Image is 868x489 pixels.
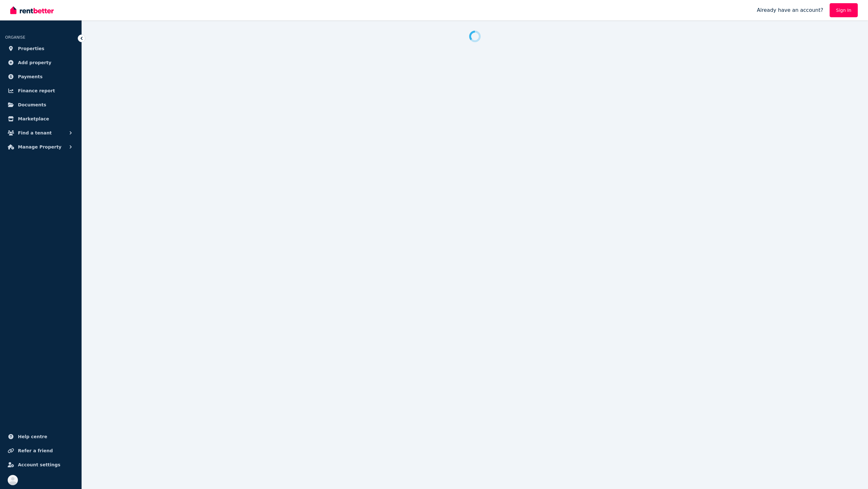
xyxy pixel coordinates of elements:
[10,5,54,15] img: RentBetter
[18,87,55,95] span: Finance report
[18,143,61,151] span: Manage Property
[18,59,51,66] span: Add property
[18,129,52,137] span: Find a tenant
[5,444,76,457] a: Refer a friend
[18,461,60,469] span: Account settings
[18,45,44,52] span: Properties
[5,42,76,55] a: Properties
[757,6,823,14] span: Already have an account?
[18,101,46,109] span: Documents
[5,141,76,153] button: Manage Property
[18,433,47,440] span: Help centre
[5,458,76,471] a: Account settings
[18,73,43,80] span: Payments
[5,430,76,443] a: Help centre
[18,447,53,455] span: Refer a friend
[5,84,76,97] a: Finance report
[5,112,76,125] a: Marketplace
[18,115,49,123] span: Marketplace
[5,70,76,83] a: Payments
[5,98,76,111] a: Documents
[830,3,858,17] a: Sign In
[5,35,25,40] span: ORGANISE
[5,126,76,139] button: Find a tenant
[5,56,76,69] a: Add property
